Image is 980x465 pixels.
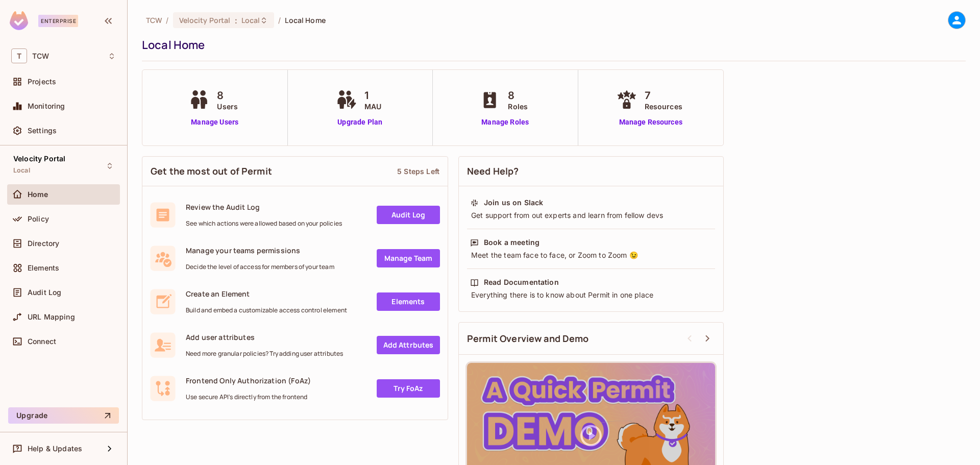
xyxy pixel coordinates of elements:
[10,11,28,30] img: SReyMgAAAABJRU5ErkJggg==
[614,117,688,128] a: Manage Resources
[28,337,56,346] span: Connect
[217,88,238,103] span: 8
[186,332,343,342] span: Add user attributes
[377,206,440,224] a: Audit Log
[477,117,533,128] a: Manage Roles
[234,16,238,25] span: :
[38,15,78,27] div: Enterprise
[377,379,440,398] a: Try FoAz
[8,407,119,424] button: Upgrade
[179,15,231,25] span: Velocity Portal
[186,393,311,401] span: Use secure API's directly from the frontend
[186,376,311,385] span: Frontend Only Authorization (FoAz)
[364,101,381,112] span: MAU
[28,190,48,199] span: Home
[186,246,334,255] span: Manage your teams permissions
[186,219,342,228] span: See which actions were allowed based on your policies
[151,165,272,178] span: Get the most out of Permit
[377,249,440,267] a: Manage Team
[28,313,75,321] span: URL Mapping
[484,198,543,208] div: Join us on Slack
[645,101,682,112] span: Resources
[397,166,439,176] div: 5 Steps Left
[508,101,528,112] span: Roles
[278,15,281,25] li: /
[186,289,347,299] span: Create an Element
[484,237,540,248] div: Book a meeting
[377,292,440,311] a: Elements
[142,37,961,53] div: Local Home
[334,117,386,128] a: Upgrade Plan
[645,88,682,103] span: 7
[186,306,347,314] span: Build and embed a customizable access control element
[28,264,59,272] span: Elements
[484,277,559,287] div: Read Documentation
[186,263,334,271] span: Decide the level of access for members of your team
[13,166,30,175] span: Local
[508,88,528,103] span: 8
[470,250,712,260] div: Meet the team face to face, or Zoom to Zoom 😉
[186,202,342,212] span: Review the Audit Log
[470,290,712,300] div: Everything there is to know about Permit in one place
[217,101,238,112] span: Users
[186,350,343,358] span: Need more granular policies? Try adding user attributes
[28,239,59,248] span: Directory
[166,15,168,25] li: /
[285,15,325,25] span: Local Home
[470,210,712,221] div: Get support from out experts and learn from fellow devs
[32,52,49,60] span: Workspace: TCW
[186,117,243,128] a: Manage Users
[13,155,65,163] span: Velocity Portal
[364,88,381,103] span: 1
[28,215,49,223] span: Policy
[377,336,440,354] a: Add Attrbutes
[28,78,56,86] span: Projects
[467,332,589,345] span: Permit Overview and Demo
[28,288,61,297] span: Audit Log
[28,445,82,453] span: Help & Updates
[467,165,519,178] span: Need Help?
[28,102,65,110] span: Monitoring
[28,127,57,135] span: Settings
[146,15,162,25] span: the active workspace
[241,15,260,25] span: Local
[11,48,27,63] span: T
